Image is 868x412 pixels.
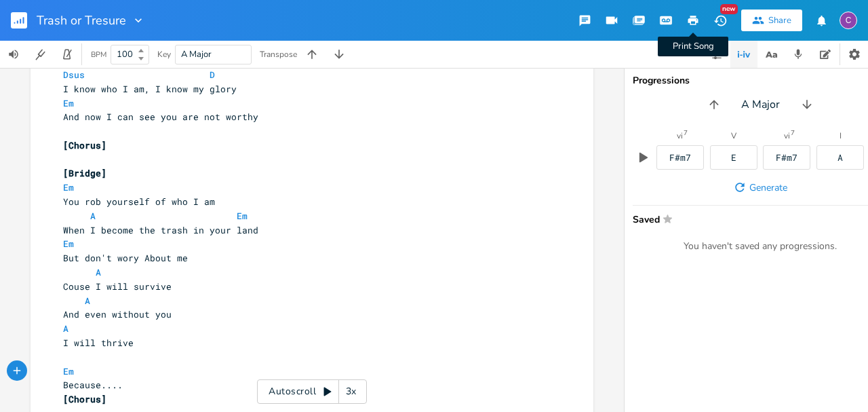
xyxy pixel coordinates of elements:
div: vi [677,132,683,140]
span: When I become the trash in your land [63,224,258,236]
div: V [731,132,736,140]
span: I will thrive [63,337,134,349]
span: And even without you [63,308,172,320]
span: A Major [741,97,780,113]
div: 3x [339,379,363,404]
sup: 7 [684,130,688,136]
span: Em [63,181,74,193]
span: But don't wory About me [63,252,188,264]
div: Share [768,14,791,26]
button: Print Song [679,8,707,33]
span: [Bridge] [63,167,106,179]
span: Because.... [63,379,123,391]
span: A [96,266,101,278]
div: vi [784,132,790,140]
button: C [840,5,857,36]
div: Transpose [260,50,297,58]
div: Key [157,50,171,58]
span: Em [63,97,74,109]
div: Autoscroll [257,379,367,404]
span: Em [63,365,74,377]
span: Couse I will survive [63,280,172,293]
span: You rob yourself of who I am [63,195,215,208]
span: D [210,69,215,81]
span: A Major [181,48,212,60]
div: E [731,153,736,162]
span: I know who I am, I know my glory [63,83,237,95]
div: F#m7 [776,153,797,162]
span: Em [63,238,74,250]
span: Trash or Tresure [37,14,126,26]
div: I [840,132,842,140]
span: A [63,322,68,335]
button: Share [741,10,802,31]
div: celticrain777 [840,12,857,29]
span: And now I can see you are not worthy [63,111,258,123]
span: Generate [749,181,787,194]
sup: 7 [791,130,795,136]
span: A [85,295,90,307]
div: New [720,4,738,14]
button: Generate [728,175,793,200]
span: Em [237,210,248,222]
div: BPM [91,51,106,58]
span: A [90,210,96,222]
button: New [707,8,734,33]
span: [Chorus] [63,139,106,151]
div: A [837,153,843,162]
span: [Chorus] [63,393,106,405]
div: F#m7 [669,153,691,162]
span: Dsus [63,69,85,81]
